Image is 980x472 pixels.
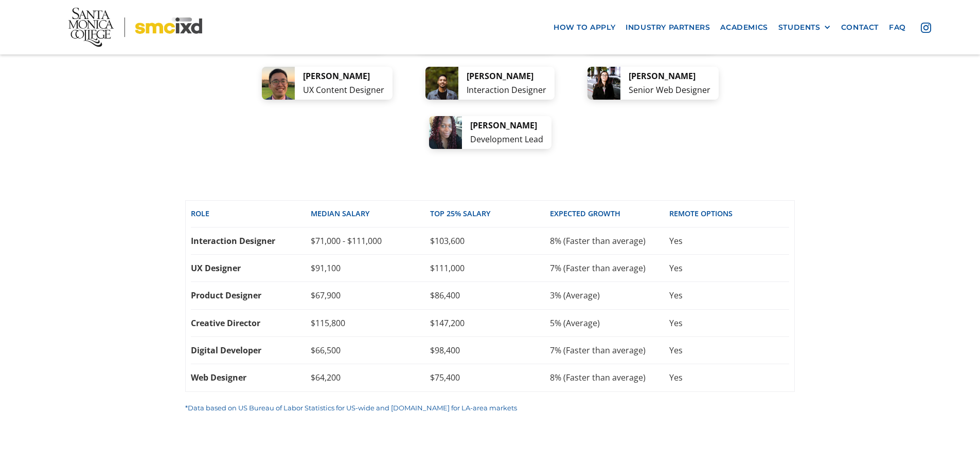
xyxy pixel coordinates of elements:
[303,83,384,97] div: UX Content Designer
[550,372,670,383] div: 8% (Faster than average)
[470,133,543,146] div: Development Lead
[669,262,789,274] div: Yes
[68,8,202,47] img: Santa Monica College - SMC IxD logo
[430,209,550,219] div: top 25% SALARY
[467,69,546,83] div: [PERSON_NAME]
[669,235,789,247] div: Yes
[191,345,311,356] div: Digital Developer
[470,119,543,133] div: [PERSON_NAME]
[311,262,431,274] div: $91,100
[311,290,431,301] div: $67,900
[191,290,311,301] div: Product Designer
[550,262,670,274] div: 7% (Faster than average)
[430,317,550,329] div: $147,200
[430,235,550,247] div: $103,600
[550,345,670,356] div: 7% (Faster than average)
[311,209,431,219] div: Median SALARY
[430,290,550,301] div: $86,400
[669,345,789,356] div: Yes
[669,372,789,383] div: Yes
[430,345,550,356] div: $98,400
[550,235,670,247] div: 8% (Faster than average)
[430,372,550,383] div: $75,400
[778,23,831,31] div: STUDENTS
[303,69,384,83] div: [PERSON_NAME]
[311,372,431,383] div: $64,200
[669,290,789,301] div: Yes
[669,317,789,329] div: Yes
[550,290,670,301] div: 3% (Average)
[884,17,911,36] a: faq
[669,209,789,219] div: REMOTE OPTIONS
[191,235,311,247] div: Interaction Designer
[629,69,710,83] div: [PERSON_NAME]
[715,17,773,36] a: Academics
[311,235,431,247] div: $71,000 - $111,000
[620,17,715,36] a: industry partners
[836,17,884,36] a: contact
[548,17,620,36] a: how to apply
[778,23,821,31] div: STUDENTS
[191,317,311,329] div: Creative Director
[550,317,670,329] div: 5% (Average)
[191,209,311,219] div: Role
[921,22,931,32] img: icon - instagram
[467,83,546,97] div: Interaction Designer
[191,262,311,274] div: UX Designer
[550,209,670,219] div: EXPECTED GROWTH
[191,372,311,383] div: Web Designer
[311,317,431,329] div: $115,800
[629,83,710,97] div: Senior Web Designer
[311,345,431,356] div: $66,500
[185,402,795,413] p: *Data based on US Bureau of Labor Statistics for US-wide and [DOMAIN_NAME] for LA-area markets
[430,262,550,274] div: $111,000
